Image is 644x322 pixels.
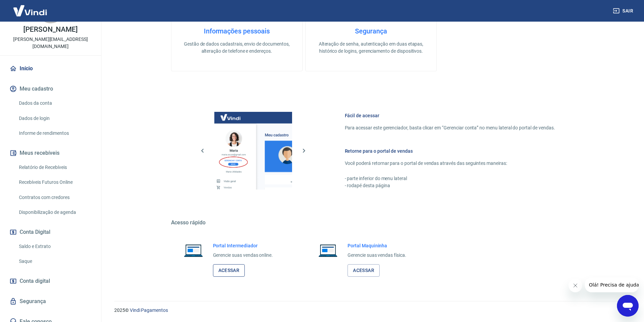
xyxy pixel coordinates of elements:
[179,242,208,258] img: Imagem de um notebook aberto
[171,219,571,226] h5: Acesso rápido
[16,126,93,140] a: Informe de rendimentos
[5,36,96,50] p: [PERSON_NAME][EMAIL_ADDRESS][DOMAIN_NAME]
[569,279,582,292] iframe: Fechar mensagem
[8,274,93,289] a: Conta digital
[8,61,93,76] a: Início
[345,124,555,131] p: Para acessar este gerenciador, basta clicar em “Gerenciar conta” no menu lateral do portal de ven...
[130,307,168,313] a: Vindi Pagamentos
[345,182,555,189] p: - rodapé desta página
[16,254,93,268] a: Saque
[23,26,77,33] p: [PERSON_NAME]
[214,112,292,190] img: Imagem da dashboard mostrando o botão de gerenciar conta na sidebar no lado esquerdo
[316,27,426,35] h4: Segurança
[585,277,639,292] iframe: Mensagem da empresa
[348,242,406,249] h6: Portal Maquininha
[4,5,57,10] span: Olá! Precisa de ajuda?
[16,160,93,174] a: Relatório de Recebíveis
[345,112,555,119] h6: Fácil de acessar
[182,41,291,55] p: Gestão de dados cadastrais, envio de documentos, alteração de telefone e endereços.
[345,160,555,167] p: Você poderá retornar para o portal de vendas através das seguintes maneiras:
[345,148,555,154] h6: Retorne para o portal de vendas
[16,96,93,110] a: Dados da conta
[20,276,50,286] span: Conta digital
[8,294,93,309] a: Segurança
[16,112,93,125] a: Dados de login
[345,175,555,182] p: - parte inferior do menu lateral
[8,225,93,240] button: Conta Digital
[213,252,273,259] p: Gerencie suas vendas online.
[314,242,342,258] img: Imagem de um notebook aberto
[16,240,93,253] a: Saldo e Extrato
[8,0,52,21] img: Vindi
[348,264,380,277] a: Acessar
[617,295,639,317] iframe: Botão para abrir a janela de mensagens
[8,81,93,96] button: Meu cadastro
[114,307,628,314] p: 2025 ©
[16,191,93,204] a: Contratos com credores
[348,252,406,259] p: Gerencie suas vendas física.
[16,205,93,219] a: Disponibilização de agenda
[16,175,93,189] a: Recebíveis Futuros Online
[612,5,636,17] button: Sair
[8,146,93,160] button: Meus recebíveis
[213,242,273,249] h6: Portal Intermediador
[316,41,426,55] p: Alteração de senha, autenticação em duas etapas, histórico de logins, gerenciamento de dispositivos.
[182,27,291,35] h4: Informações pessoais
[213,264,245,277] a: Acessar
